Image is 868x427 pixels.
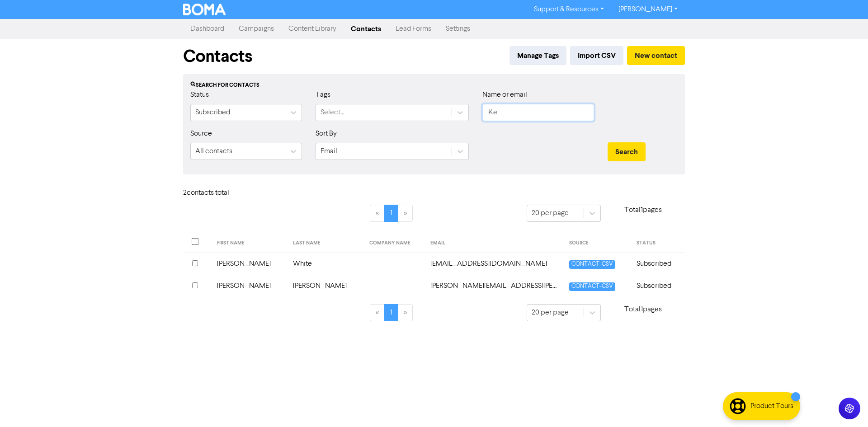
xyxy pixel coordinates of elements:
[601,304,685,315] p: Total 1 pages
[183,20,231,38] a: Dashboard
[231,20,281,38] a: Campaigns
[190,89,209,100] label: Status
[321,146,337,157] div: Email
[212,233,288,253] th: FIRST NAME
[288,275,364,297] td: [PERSON_NAME]
[482,89,527,100] label: Name or email
[627,46,685,65] button: New contact
[527,2,611,17] a: Support & Resources
[281,20,344,38] a: Content Library
[288,253,364,275] td: White
[509,46,566,65] button: Manage Tags
[212,275,288,297] td: [PERSON_NAME]
[631,275,685,297] td: Subscribed
[823,384,868,427] iframe: Chat Widget
[611,2,685,17] a: [PERSON_NAME]
[608,142,646,161] button: Search
[425,233,564,253] th: EMAIL
[570,46,623,65] button: Import CSV
[316,89,330,100] label: Tags
[388,20,439,38] a: Lead Forms
[532,208,569,219] div: 20 per page
[321,107,344,118] div: Select...
[195,146,232,157] div: All contacts
[532,307,569,318] div: 20 per page
[364,233,425,253] th: COMPANY NAME
[384,205,398,222] a: Page 1 is your current page
[569,282,615,291] span: CONTACT-CSV
[425,275,564,297] td: kellie.lowe@clarkre.com.au
[288,233,364,253] th: LAST NAME
[564,233,631,253] th: SOURCE
[631,233,685,253] th: STATUS
[631,253,685,275] td: Subscribed
[183,189,255,197] h6: 2 contact s total
[439,20,477,38] a: Settings
[569,260,615,269] span: CONTACT-CSV
[212,253,288,275] td: [PERSON_NAME]
[195,107,230,118] div: Subscribed
[183,46,252,67] h1: Contacts
[190,81,678,89] div: Search for contacts
[384,304,398,321] a: Page 1 is your current page
[316,128,337,139] label: Sort By
[190,128,212,139] label: Source
[344,20,388,38] a: Contacts
[601,205,685,216] p: Total 1 pages
[425,253,564,275] td: jarrmel@bigpond.com
[183,4,226,15] img: BOMA Logo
